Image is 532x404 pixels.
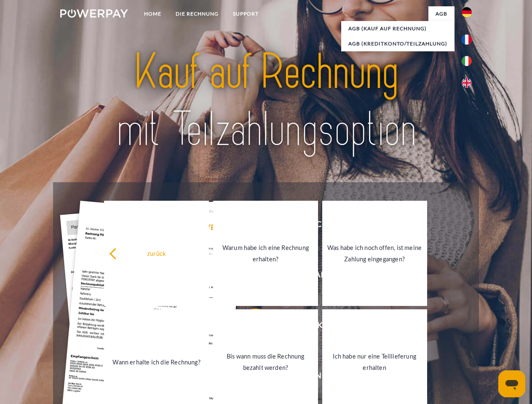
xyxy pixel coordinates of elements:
img: fr [462,35,472,45]
div: Warum habe ich eine Rechnung erhalten? [218,242,313,265]
div: Bis wann muss die Rechnung bezahlt werden? [218,351,313,373]
a: AGB (Kreditkonto/Teilzahlung) [341,36,454,51]
iframe: Schaltfläche zum Öffnen des Messaging-Fensters [498,370,525,397]
img: title-powerpay_de.svg [80,40,452,161]
a: Home [137,6,168,21]
div: Ich habe nur eine Teillieferung erhalten [327,351,422,373]
img: en [462,78,472,88]
img: de [462,7,472,17]
a: SUPPORT [226,6,266,21]
a: Was habe ich noch offen, ist meine Zahlung eingegangen? [322,201,427,306]
a: agb [428,6,454,21]
a: DIE RECHNUNG [168,6,226,21]
div: Was habe ich noch offen, ist meine Zahlung eingegangen? [327,242,422,265]
img: it [462,56,472,66]
img: logo-powerpay-white.svg [60,9,128,18]
div: zurück [109,247,204,259]
div: Wann erhalte ich die Rechnung? [109,356,204,367]
a: AGB (Kauf auf Rechnung) [341,21,454,36]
